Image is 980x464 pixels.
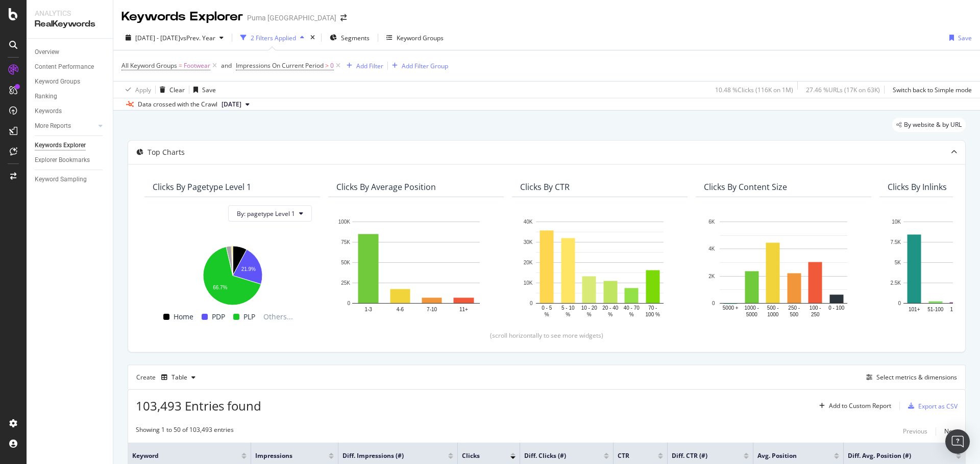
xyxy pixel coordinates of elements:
div: Showing 1 to 50 of 103,493 entries [136,425,234,438]
div: Previous [903,427,927,435]
span: vs Prev. Year [180,34,215,42]
div: Clear [169,86,185,94]
div: Keywords Explorer [121,8,243,25]
a: Keywords Explorer [35,140,106,151]
text: 5000 + [723,305,739,311]
text: 25K [341,280,350,286]
text: 7.5K [890,239,901,245]
a: Keywords [35,106,106,117]
span: Others... [259,311,297,323]
button: Switch back to Simple mode [889,81,972,98]
text: 1000 - [745,305,759,311]
span: Impressions [255,451,314,460]
div: and [221,61,232,70]
text: % [545,312,549,317]
button: [DATE] - [DATE]vsPrev. Year [121,30,228,46]
div: Next [944,427,958,435]
div: Top Charts [148,147,185,157]
a: Keyword Sampling [35,174,106,185]
div: Save [202,86,216,94]
div: Select metrics & dimensions [876,373,957,381]
svg: A chart. [704,216,863,319]
text: 100 - [810,305,821,311]
div: Export as CSV [918,402,958,411]
button: Export as CSV [904,398,958,414]
text: % [629,312,634,317]
div: legacy label [892,118,966,132]
span: Segments [341,34,370,42]
text: 40K [524,219,533,225]
div: Data crossed with the Crawl [138,100,217,109]
div: Add Filter Group [402,62,448,70]
div: 10.48 % Clicks ( 116K on 1M ) [715,86,793,94]
text: 101+ [909,307,920,312]
text: 51-100 [927,307,944,312]
text: 5000 [746,312,758,317]
text: 0 - 5 [542,305,552,311]
button: Add Filter Group [388,60,448,72]
div: Apply [135,86,151,94]
span: Keyword [132,451,226,460]
div: arrow-right-arrow-left [340,14,347,21]
text: 4-6 [397,307,404,312]
text: 20 - 40 [602,305,619,311]
div: Save [958,34,972,42]
button: 2 Filters Applied [236,30,308,46]
text: 2K [708,274,715,279]
div: Add Filter [356,62,383,70]
div: Clicks By Inlinks [888,182,947,192]
div: Keywords Explorer [35,140,86,151]
text: 0 [898,301,901,306]
div: Puma [GEOGRAPHIC_DATA] [247,13,336,23]
text: 21.9% [241,266,256,272]
div: Ranking [35,91,57,102]
text: 4K [708,247,715,252]
svg: A chart. [153,241,312,307]
span: Clicks [462,451,495,460]
button: Keyword Groups [382,30,448,46]
div: Keyword Groups [35,76,80,87]
text: 6K [708,219,715,225]
text: 75K [341,239,350,245]
text: 500 - [767,305,779,311]
button: Apply [121,81,151,98]
text: 100K [338,219,351,225]
span: = [179,61,182,70]
text: 250 - [788,305,800,311]
text: % [587,312,592,317]
a: Explorer Bookmarks [35,155,106,166]
div: Create [136,369,200,386]
span: CTR [618,451,643,460]
div: Clicks By Content Size [704,182,787,192]
text: 16-50 [950,307,963,312]
text: 0 [530,301,533,306]
span: Footwear [184,59,210,73]
button: Clear [156,81,185,98]
div: Overview [35,47,59,58]
text: 70 - [648,305,657,311]
button: Table [157,369,200,386]
text: 2.5K [890,280,901,286]
div: RealKeywords [35,18,105,30]
button: Select metrics & dimensions [862,371,957,384]
div: Open Intercom Messenger [945,429,970,454]
div: Keyword Sampling [35,174,87,185]
text: 1-3 [364,307,372,312]
svg: A chart. [336,216,496,319]
div: 2 Filters Applied [251,34,296,42]
button: Previous [903,425,927,438]
div: Keyword Groups [397,34,444,42]
button: Next [944,425,958,438]
span: > [325,61,329,70]
span: PDP [212,311,225,323]
div: Content Performance [35,62,94,72]
svg: A chart. [520,216,679,319]
a: Ranking [35,91,106,102]
div: Add to Custom Report [829,403,891,409]
text: 50K [341,260,350,265]
div: Explorer Bookmarks [35,155,90,166]
div: Clicks By Average Position [336,182,436,192]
